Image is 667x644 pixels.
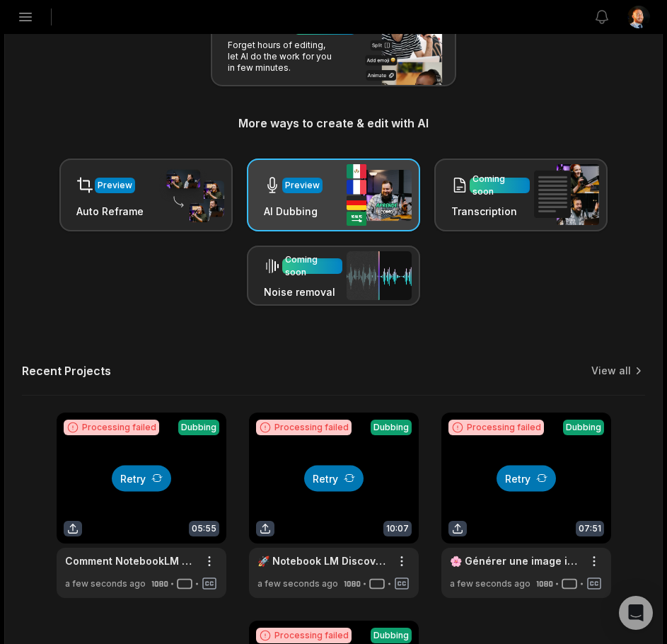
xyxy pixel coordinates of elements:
[497,465,556,491] button: Retry
[347,164,412,226] img: ai_dubbing.png
[98,179,132,192] div: Preview
[257,553,388,568] div: 🚀 Notebook LM Discovery Au-delà de la recherche, voici ce que personne ne vous montre !
[347,251,412,300] img: noise_removal.png
[285,179,320,192] div: Preview
[22,364,111,378] h2: Recent Projects
[159,168,224,223] img: auto_reframe.png
[591,364,631,378] a: View all
[65,553,195,568] div: Comment NotebookLM Peut Générer Tes Visuels d’IA Comme un Pro !
[264,284,342,299] h3: Noise removal
[619,596,653,630] div: Open Intercom Messenger
[450,553,580,568] div: 🌸 Générer une image inspirée du style Ghibli (années 80) avec l’IA – Tuto complet
[228,40,337,74] p: Forget hours of editing, let AI do the work for you in few minutes.
[76,204,144,219] h3: Auto Reframe
[285,253,340,279] div: Coming soon
[451,204,530,219] h3: Transcription
[22,115,645,132] h3: More ways to create & edit with AI
[472,173,527,198] div: Coming soon
[534,164,599,225] img: transcription.png
[264,204,323,219] h3: AI Dubbing
[304,465,364,491] button: Retry
[112,465,171,491] button: Retry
